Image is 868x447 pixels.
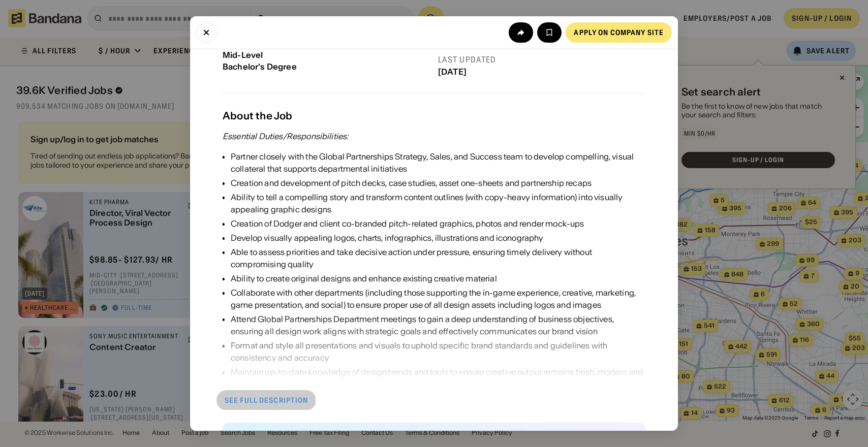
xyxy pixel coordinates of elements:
div: Creation and development of pitch decks, case studies, asset one-sheets and partnership recaps [231,177,645,189]
div: [DATE] [438,67,645,77]
div: Maintain up-to-date knowledge of design trends and tools to ensure creative output remains fresh,... [231,366,645,390]
div: Last updated [438,54,645,65]
div: About the Job [223,110,645,122]
div: Collaborate with other departments (including those supporting the in-game experience, creative, ... [231,286,645,311]
div: Attend Global Partnerships Department meetings to gain a deep understanding of business objective... [231,313,645,337]
button: Close [196,22,216,43]
div: Able to assess priorities and take decisive action under pressure, ensuring timely delivery witho... [231,246,645,270]
div: Bachelor's Degree [223,62,430,72]
div: Apply on company site [574,29,664,36]
div: Partner closely with the Global Partnerships Strategy, Sales, and Success team to develop compell... [231,150,645,175]
em: Essential Duties/Responsibilities: [223,131,348,141]
div: Ability to tell a compelling story and transform content outlines (with copy-heavy information) i... [231,191,645,215]
div: Format and style all presentations and visuals to uphold specific brand standards and guidelines ... [231,339,645,364]
div: See full description [225,397,308,404]
div: Develop visually appealing logos, charts, infographics, illustrations and iconography [231,232,645,244]
div: Ability to create original designs and enhance existing creative material [231,272,645,284]
div: Creation of Dodger and client co-branded pitch-related graphics, photos and render mock-ups [231,217,645,230]
div: Mid-Level [223,50,430,60]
